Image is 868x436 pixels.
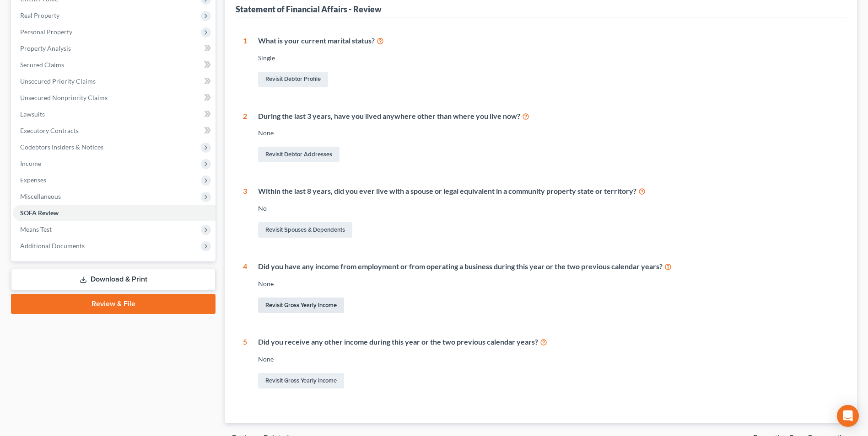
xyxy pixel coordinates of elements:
span: Executory Contracts [20,127,79,134]
span: Unsecured Priority Claims [20,77,96,85]
div: Within the last 8 years, did you ever live with a spouse or legal equivalent in a community prope... [258,186,839,197]
span: Expenses [20,176,46,184]
span: Property Analysis [20,44,71,52]
div: No [258,204,839,213]
a: Property Analysis [13,40,216,57]
a: Unsecured Nonpriority Claims [13,90,216,106]
a: Review & File [11,294,216,314]
div: 2 [243,111,247,165]
div: 3 [243,186,247,239]
span: Income [20,160,41,167]
span: Lawsuits [20,110,45,118]
a: Unsecured Priority Claims [13,73,216,90]
a: Revisit Debtor Addresses [258,147,340,162]
div: Did you have any income from employment or from operating a business during this year or the two ... [258,261,839,272]
span: Additional Documents [20,242,85,250]
a: Revisit Debtor Profile [258,72,328,87]
a: Download & Print [11,269,216,290]
span: Miscellaneous [20,192,61,200]
div: 1 [243,36,247,89]
a: Revisit Gross Yearly Income [258,298,344,313]
span: Secured Claims [20,61,64,69]
div: Single [258,53,839,63]
div: None [258,279,839,288]
a: Executory Contracts [13,122,216,139]
span: Real Property [20,11,59,19]
span: SOFA Review [20,209,59,217]
a: Revisit Gross Yearly Income [258,373,344,388]
div: Did you receive any other income during this year or the two previous calendar years? [258,337,839,347]
div: None [258,128,839,138]
a: Lawsuits [13,106,216,122]
div: What is your current marital status? [258,36,839,46]
div: Open Intercom Messenger [837,405,859,427]
a: SOFA Review [13,205,216,221]
div: 5 [243,337,247,390]
div: Statement of Financial Affairs - Review [236,4,382,15]
span: Unsecured Nonpriority Claims [20,94,108,101]
a: Secured Claims [13,57,216,73]
div: None [258,355,839,364]
div: During the last 3 years, have you lived anywhere other than where you live now? [258,111,839,122]
div: 4 [243,261,247,315]
span: Codebtors Insiders & Notices [20,143,103,151]
a: Revisit Spouses & Dependents [258,222,352,238]
span: Personal Property [20,28,72,36]
span: Means Test [20,225,52,233]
